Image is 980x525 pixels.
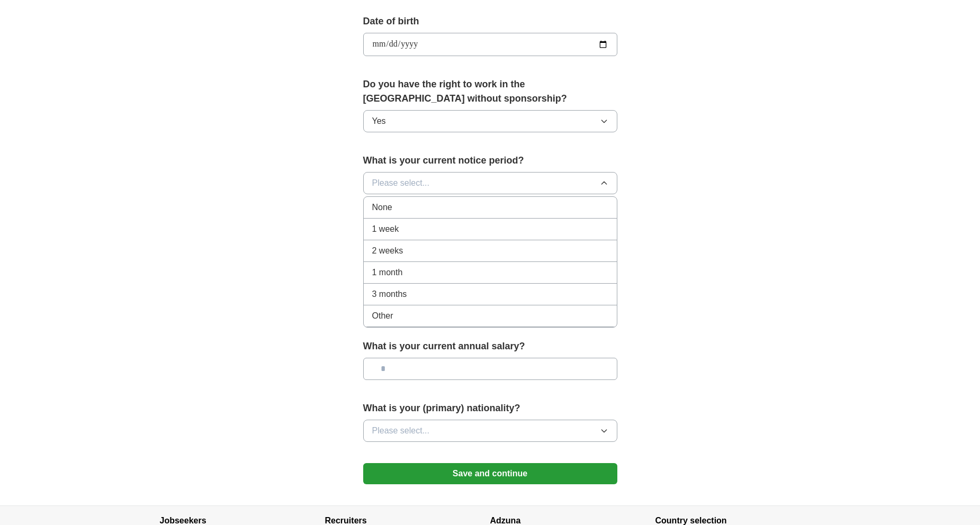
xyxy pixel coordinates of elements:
span: Please select... [372,424,430,437]
button: Yes [363,110,617,132]
span: Yes [372,115,386,128]
label: Date of birth [363,14,617,29]
span: Other [372,310,393,322]
button: Save and continue [363,463,617,484]
span: 1 month [372,266,403,279]
label: What is your current annual salary? [363,339,617,354]
span: None [372,201,392,214]
button: Please select... [363,420,617,442]
label: What is your (primary) nationality? [363,401,617,415]
label: Do you have the right to work in the [GEOGRAPHIC_DATA] without sponsorship? [363,77,617,106]
label: What is your current notice period? [363,153,617,168]
span: 2 weeks [372,245,403,257]
button: Please select... [363,172,617,194]
span: Please select... [372,177,430,189]
span: 3 months [372,288,407,301]
span: 1 week [372,223,399,236]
